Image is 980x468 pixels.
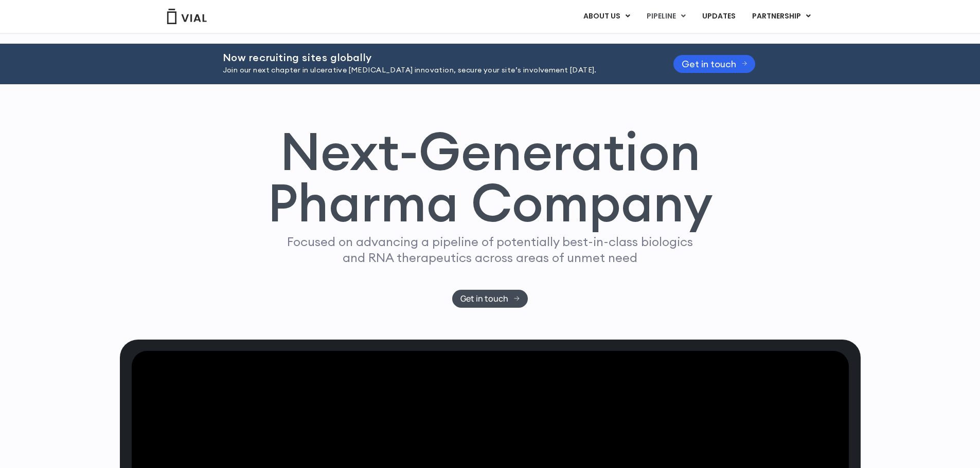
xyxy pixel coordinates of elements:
[682,60,736,68] span: Get in touch
[166,9,207,24] img: Vial Logo
[744,8,819,25] a: PARTNERSHIPMenu Toggle
[638,8,693,25] a: PIPELINEMenu Toggle
[223,52,648,63] h2: Now recruiting sites globally
[452,290,528,308] a: Get in touch
[575,8,638,25] a: ABOUT USMenu Toggle
[268,125,713,229] h1: Next-Generation Pharma Company
[283,234,698,266] p: Focused on advancing a pipeline of potentially best-in-class biologics and RNA therapeutics acros...
[673,55,756,73] a: Get in touch
[223,65,648,76] p: Join our next chapter in ulcerative [MEDICAL_DATA] innovation, secure your site’s involvement [DA...
[460,295,508,303] span: Get in touch
[694,8,743,25] a: UPDATES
